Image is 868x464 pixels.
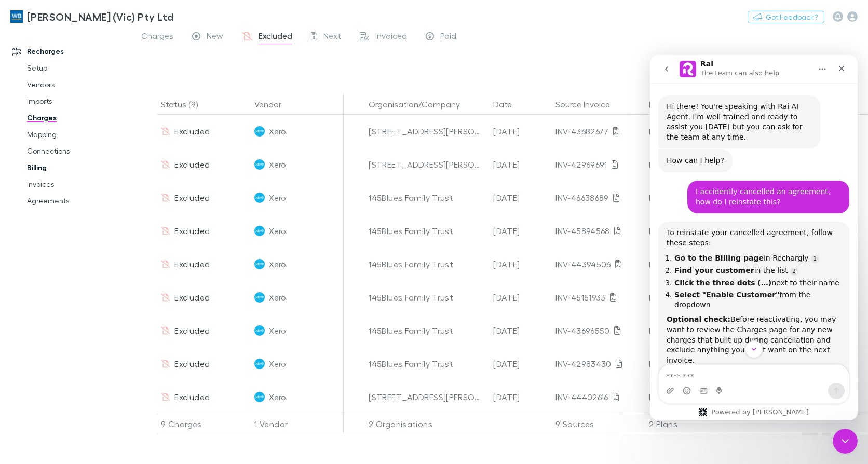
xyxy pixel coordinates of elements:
[2,43,138,60] a: Recharges
[833,429,858,454] iframe: Intercom live chat
[254,94,294,115] button: Vendor
[269,248,286,281] span: Xero
[174,259,210,269] span: Excluded
[551,414,645,434] div: 9 Sources
[17,159,138,176] a: Billing
[649,148,765,181] div: Ignite
[489,248,551,281] div: [DATE]
[369,148,485,181] div: [STREET_ADDRESS][PERSON_NAME] Trust
[323,31,341,44] span: Next
[649,248,765,281] div: Ledger Price Plan
[254,159,265,170] img: Xero's Logo
[259,31,292,44] span: Excluded
[489,148,551,181] div: [DATE]
[489,115,551,148] div: [DATE]
[649,214,765,248] div: Ledger Price Plan
[174,359,210,369] span: Excluded
[555,115,641,148] div: INV-43682677
[555,347,641,380] div: INV-42983430
[269,347,286,380] span: Xero
[174,159,210,169] span: Excluded
[27,10,173,23] h3: [PERSON_NAME] (Vic) Pty Ltd
[10,10,23,23] img: William Buck (Vic) Pty Ltd's Logo
[254,292,265,303] img: Xero's Logo
[369,314,485,347] div: 145Blues Family Trust
[555,281,641,314] div: INV-45151933
[364,414,489,434] div: 2 Organisations
[17,126,138,143] a: Mapping
[369,115,485,148] div: [STREET_ADDRESS][PERSON_NAME] Trust
[369,214,485,248] div: 145Blues Family Trust
[489,314,551,347] div: [DATE]
[555,380,641,414] div: INV-44402616
[4,4,180,29] a: [PERSON_NAME] (Vic) Pty Ltd
[489,347,551,380] div: [DATE]
[489,281,551,314] div: [DATE]
[649,181,765,214] div: Ledger Price Plan
[17,76,138,93] a: Vendors
[17,176,138,193] a: Invoices
[161,94,210,115] button: Status (9)
[649,94,677,115] button: Plan
[254,325,265,336] img: Xero's Logo
[555,314,641,347] div: INV-43696550
[649,115,765,148] div: Ignite
[17,60,138,76] a: Setup
[493,94,524,115] button: Date
[650,55,858,420] iframe: Intercom live chat
[207,31,223,44] span: New
[174,325,210,335] span: Excluded
[748,11,824,23] button: Got Feedback?
[250,414,344,434] div: 1 Vendor
[375,31,407,44] span: Invoiced
[555,214,641,248] div: INV-45894568
[17,193,138,209] a: Agreements
[17,110,138,126] a: Charges
[174,193,210,202] span: Excluded
[649,314,765,347] div: Ledger Price Plan
[254,392,265,402] img: Xero's Logo
[489,181,551,214] div: [DATE]
[369,281,485,314] div: 145Blues Family Trust
[489,380,551,414] div: [DATE]
[269,281,286,314] span: Xero
[254,226,265,236] img: Xero's Logo
[254,259,265,269] img: Xero's Logo
[269,314,286,347] span: Xero
[254,193,265,203] img: Xero's Logo
[369,94,472,115] button: Organisation/Company
[369,248,485,281] div: 145Blues Family Trust
[157,414,250,434] div: 9 Charges
[254,126,265,137] img: Xero's Logo
[269,148,286,181] span: Xero
[269,214,286,248] span: Xero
